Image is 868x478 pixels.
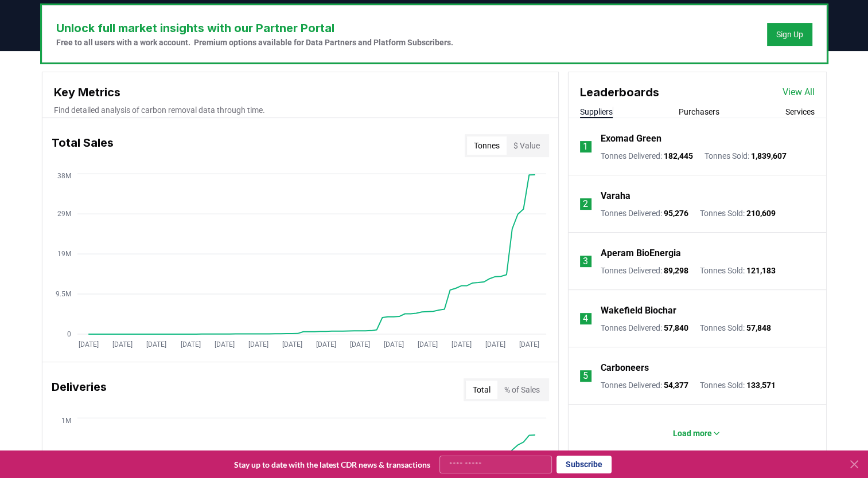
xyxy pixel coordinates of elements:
p: Tonnes Sold : [700,207,776,219]
span: 133,571 [746,381,776,390]
p: 5 [583,369,588,383]
a: Varaha [601,189,630,203]
a: Wakefield Biochar [601,304,676,318]
tspan: [DATE] [485,340,505,348]
tspan: [DATE] [146,340,166,348]
span: 54,377 [664,381,688,390]
span: 57,840 [664,323,688,332]
p: Tonnes Sold : [700,379,776,391]
button: $ Value [507,136,547,155]
span: 57,848 [746,323,771,332]
tspan: [DATE] [316,340,336,348]
a: Exomad Green [601,132,661,146]
tspan: [DATE] [214,340,234,348]
h3: Unlock full market insights with our Partner Portal [56,19,453,37]
p: Load more [673,428,712,439]
tspan: 29M [57,210,71,218]
p: Tonnes Sold : [700,322,771,334]
p: 2 [583,197,588,211]
a: Carboneers [601,361,649,375]
tspan: [DATE] [79,340,99,348]
tspan: [DATE] [282,340,302,348]
p: Free to all users with a work account. Premium options available for Data Partners and Platform S... [56,37,453,48]
tspan: [DATE] [383,340,403,348]
p: 3 [583,254,588,268]
tspan: [DATE] [248,340,268,348]
button: Total [466,381,497,399]
p: Find detailed analysis of carbon removal data through time. [54,104,547,116]
tspan: 1M [61,416,71,424]
p: 1 [583,140,588,154]
p: Tonnes Delivered : [601,207,688,219]
p: Tonnes Sold : [700,265,776,276]
p: Tonnes Delivered : [601,150,693,162]
tspan: [DATE] [349,340,369,348]
p: Tonnes Delivered : [601,265,688,276]
tspan: [DATE] [180,340,200,348]
h3: Key Metrics [54,84,547,101]
button: Purchasers [679,106,719,117]
span: 121,183 [746,266,776,275]
button: Services [785,106,815,117]
h3: Leaderboards [580,84,659,101]
button: Sign Up [767,23,812,46]
tspan: 19M [57,250,71,258]
tspan: [DATE] [417,340,437,348]
tspan: 0 [67,330,71,338]
span: 210,609 [746,209,776,218]
tspan: [DATE] [451,340,471,348]
button: % of Sales [497,381,547,399]
span: 1,839,607 [751,151,787,160]
p: 4 [583,312,588,326]
a: View All [783,85,815,99]
h3: Deliveries [52,378,107,401]
button: Suppliers [580,106,613,117]
button: Load more [664,422,730,445]
tspan: 9.5M [55,290,71,298]
tspan: [DATE] [112,340,133,348]
h3: Total Sales [52,134,114,157]
button: Tonnes [467,136,507,155]
a: Aperam BioEnergia [601,246,681,260]
p: Tonnes Delivered : [601,322,688,334]
span: 95,276 [664,209,688,218]
p: Tonnes Delivered : [601,379,688,391]
span: 89,298 [664,266,688,275]
span: 182,445 [664,151,693,160]
tspan: [DATE] [519,340,539,348]
tspan: 38M [57,172,71,180]
a: Sign Up [776,29,803,40]
p: Tonnes Sold : [704,150,787,162]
